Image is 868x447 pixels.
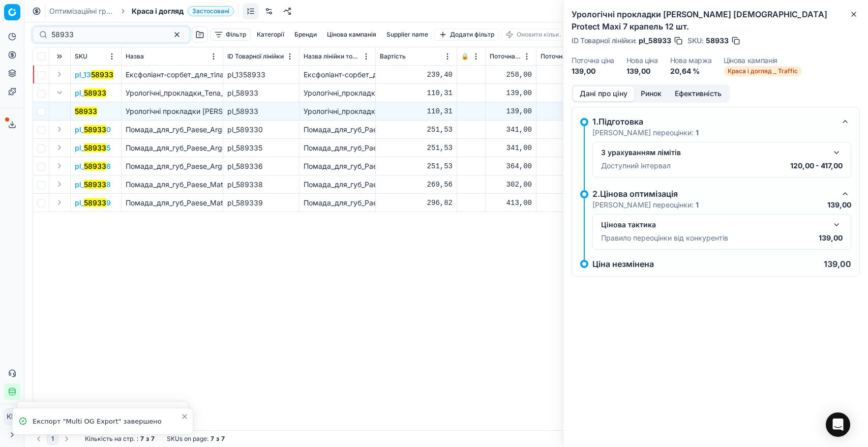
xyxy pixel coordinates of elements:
[573,86,634,101] button: Дані про ціну
[323,28,380,41] button: Цінова кампанія
[75,70,113,80] button: pl_1358933
[47,433,58,445] button: 1
[819,233,843,243] p: 139,00
[75,88,106,98] button: pl_58933
[380,198,453,208] div: 296,82
[380,70,453,80] div: 239,40
[85,435,135,443] span: Кількість на стр.
[53,160,66,172] button: Expand
[490,88,532,98] div: 139,00
[75,107,97,115] mark: 58933
[382,28,432,41] button: Supplier name
[380,161,453,171] div: 251,53
[541,198,608,208] div: 413,00
[541,88,608,98] div: 139,00
[75,180,111,190] span: pl_ 8
[53,86,66,99] button: Expand
[53,68,66,80] button: Expand
[626,57,658,64] dt: Нова ціна
[126,198,374,207] span: Помада_для_губ_Paese_Mattologie_Matte_відтінок_103_Total_Nude_4.3_г
[227,52,284,61] span: ID Товарної лінійки
[91,70,113,79] mark: 58933
[53,141,66,154] button: Expand
[541,125,608,135] div: 341,00
[490,180,532,190] div: 302,00
[461,52,469,61] span: 🔒
[827,200,851,210] p: 139,00
[696,200,699,209] strong: 1
[541,52,598,61] span: Поточна промо ціна
[490,70,532,80] div: 258,00
[790,161,843,171] p: 120,00 - 417,00
[61,433,73,445] button: Go to next page
[227,143,295,153] div: pl_589335
[75,125,111,135] span: pl_ 0
[541,106,608,116] div: 139,00
[592,128,699,138] p: [PERSON_NAME] переоцінки:
[85,435,155,443] div: :
[572,57,614,64] dt: Поточна ціна
[290,28,321,41] button: Бренди
[75,52,87,61] span: SKU
[706,36,729,46] span: 58933
[84,180,106,189] mark: 58933
[33,433,45,445] button: Go to previous page
[490,161,532,171] div: 364,00
[75,125,111,135] button: pl_589330
[210,28,251,41] button: Фільтр
[84,125,106,134] mark: 58933
[221,435,225,443] strong: 7
[84,88,106,97] mark: 58933
[724,57,802,64] dt: Цінова кампанія
[601,233,728,243] p: Правило переоцінки від конкурентів
[75,198,111,208] span: pl_ 9
[126,70,372,79] span: Ексфоліант-сорбет_для_тіла_Famirel_Home_Spa_Диня_і_Папайя_225_мл
[140,435,144,443] strong: 7
[4,408,20,425] button: КM
[304,52,361,61] span: Назва лінійки товарів
[227,125,295,135] div: pl_589330
[490,143,532,153] div: 341,00
[601,220,826,230] div: Цінова тактика
[687,37,704,44] span: SKU :
[5,409,20,424] span: КM
[53,196,66,208] button: Expand
[670,66,712,76] dd: 20,64 %
[490,52,522,61] span: Поточна ціна
[227,70,295,80] div: pl_1358933
[53,50,66,63] button: Expand all
[75,106,97,116] button: 58933
[639,36,671,46] span: pl_58933
[167,435,208,443] span: SKUs on page :
[126,125,335,134] span: Помада_для_губ_Paese_Argan_Oil_Lipstick_відтінок_44,_4.3_г
[304,88,371,98] div: Урологічні_прокладки_Tena_[DEMOGRAPHIC_DATA]_Protect_Maxi_7_крапель_12_шт.
[541,143,608,153] div: 341,00
[51,29,163,40] input: Пошук по SKU або назві
[380,143,453,153] div: 251,53
[541,180,608,190] div: 302,00
[126,52,144,61] span: Назва
[304,180,371,190] div: Помада_для_губ_Paese_Mattologie_Matte_відтінок_100_Naked_4.3_г
[824,260,851,268] p: 139,00
[380,180,453,190] div: 269,56
[151,435,155,443] strong: 7
[33,433,73,445] nav: pagination
[592,115,835,128] div: 1.Підготовка
[211,435,214,443] strong: 7
[53,178,66,190] button: Expand
[75,198,111,208] button: pl_589339
[53,123,66,135] button: Expand
[490,106,532,116] div: 139,00
[490,125,532,135] div: 341,00
[541,161,608,171] div: 364,00
[178,410,191,423] button: Close toast
[84,143,106,152] mark: 58933
[49,6,234,16] nav: breadcrumb
[126,162,335,170] span: Помада_для_губ_Paese_Argan_Oil_Lipstick_відтінок_79,_4.3_г
[668,86,728,101] button: Ефективність
[826,412,850,437] div: Open Intercom Messenger
[490,198,532,208] div: 413,00
[188,6,234,16] span: Застосовані
[304,161,371,171] div: Помада_для_губ_Paese_Argan_Oil_Lipstick_відтінок_79,_4.3_г
[75,180,111,190] button: pl_589338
